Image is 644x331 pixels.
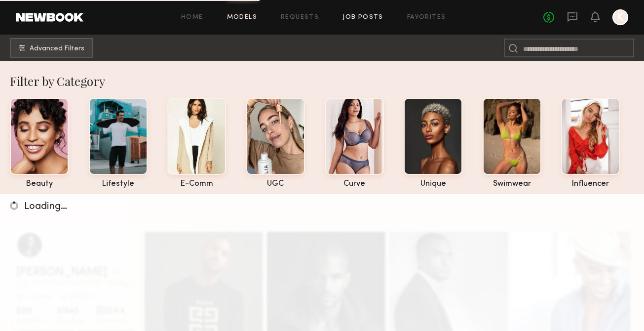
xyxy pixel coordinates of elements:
div: swimwear [483,180,541,188]
div: unique [404,180,462,188]
button: Advanced Filters [10,38,93,58]
div: influencer [561,180,620,188]
div: UGC [246,180,305,188]
span: Loading… [24,202,67,211]
div: Filter by Category [10,73,644,89]
a: Home [181,14,203,21]
div: lifestyle [89,180,148,188]
a: Requests [281,14,319,21]
a: Models [227,14,257,21]
div: curve [325,180,384,188]
a: Favorites [407,14,446,21]
span: Advanced Filters [30,45,84,52]
div: beauty [10,180,69,188]
a: K [612,9,628,25]
a: Job Posts [342,14,383,21]
div: e-comm [167,180,226,188]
